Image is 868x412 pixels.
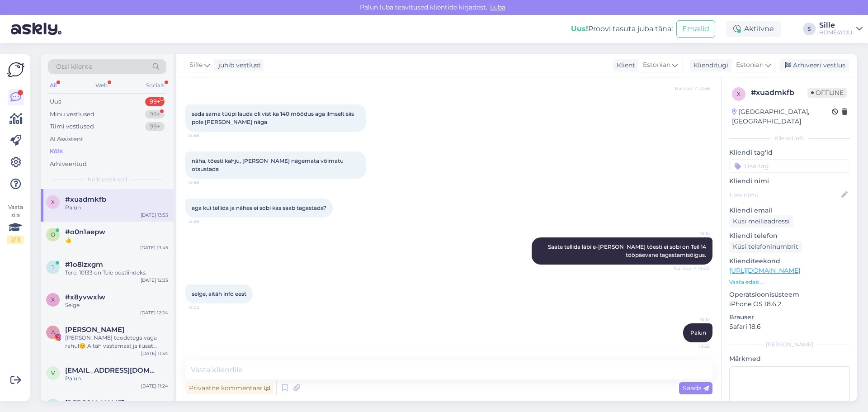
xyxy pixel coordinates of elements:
[729,206,850,215] p: Kliendi email
[141,277,168,284] div: [DATE] 12:33
[729,266,800,275] a: [URL][DOMAIN_NAME]
[729,299,850,309] p: iPhone OS 18.6.2
[819,22,863,36] a: SilleHOME4YOU
[729,176,850,186] p: Kliendi nimi
[732,107,832,126] div: [GEOGRAPHIC_DATA], [GEOGRAPHIC_DATA]
[807,88,847,98] span: Offline
[51,329,55,336] span: A
[192,110,355,125] span: seda sama tüüpi lauda oli vist ka 140 mõõdus aga ilmselt siis pole [PERSON_NAME] näga
[7,203,24,244] div: Vaata siia
[736,60,764,70] span: Estonian
[145,97,165,106] div: 99+
[192,290,246,297] span: selge, aitäh info eest
[819,22,853,29] div: Sille
[675,85,710,92] span: Nähtud ✓ 12:56
[192,157,345,172] span: näha, tõesti kahju, [PERSON_NAME] nägemata võimatu otsustada
[145,110,165,119] div: 99+
[94,80,109,91] div: Web
[65,204,168,212] div: Palun
[571,24,588,33] b: Uus!
[52,264,54,270] span: 1
[729,159,850,173] input: Lisa tag
[65,260,103,269] span: #1o8lzxgm
[188,218,222,225] span: 12:59
[676,230,710,237] span: Sille
[50,147,63,156] div: Kõik
[729,215,793,227] div: Küsi meiliaadressi
[676,20,715,38] button: Emailid
[141,350,168,357] div: [DATE] 11:34
[779,59,849,71] div: Arhiveeri vestlus
[65,195,106,204] span: #xuadmkfb
[729,354,850,364] p: Märkmed
[51,369,55,376] span: v
[548,243,708,258] span: Saate tellida läbi e-[PERSON_NAME] tõesti ei sobi on Teil 14 tööpäevane tagastamisõigus.
[50,97,61,106] div: Uus
[144,80,166,91] div: Socials
[65,366,159,374] span: virgevarilepp@gmail.com
[188,304,222,311] span: 13:02
[65,326,124,334] span: Annabel Trifanov
[65,236,168,244] div: 👍
[188,132,222,139] span: 12:58
[141,383,168,389] div: [DATE] 11:24
[643,60,670,70] span: Estonian
[215,61,261,70] div: juhib vestlust
[751,87,807,98] div: # xuadmkfb
[674,265,710,272] span: Nähtud ✓ 13:00
[65,399,124,407] span: Sten Märtson
[487,3,508,11] span: Luba
[51,231,55,238] span: o
[189,60,203,70] span: Sille
[188,179,222,186] span: 12:58
[7,236,24,244] div: 2 / 3
[140,309,168,316] div: [DATE] 12:24
[729,278,850,286] p: Vaata edasi ...
[141,212,168,218] div: [DATE] 13:55
[65,228,105,236] span: #o0n1aepw
[613,61,635,70] div: Klient
[185,382,274,394] div: Privaatne kommentaar
[729,241,802,253] div: Küsi telefoninumbrit
[730,190,840,200] input: Lisa nimi
[145,122,165,131] div: 99+
[192,204,326,211] span: aga kui tellida ja nähes ei sobi kas saab tagastada?
[729,290,850,299] p: Operatsioonisüsteem
[7,61,24,78] img: Askly Logo
[690,329,706,336] span: Palun
[65,269,168,277] div: Tere, 10133 on Teie postiindeks.
[729,313,850,322] p: Brauser
[729,341,850,349] div: [PERSON_NAME]
[571,24,673,34] div: Proovi tasuta juba täna:
[56,62,92,71] span: Otsi kliente
[729,148,850,157] p: Kliendi tag'id
[803,23,816,35] div: S
[88,175,127,184] span: Kõik vestlused
[50,160,87,169] div: Arhiveeritud
[676,316,710,323] span: Sille
[683,384,709,392] span: Saada
[50,110,94,119] div: Minu vestlused
[48,80,58,91] div: All
[729,256,850,266] p: Klienditeekond
[51,296,55,303] span: x
[726,21,781,37] div: Aktiivne
[676,343,710,350] span: 13:55
[729,231,850,241] p: Kliendi telefon
[65,374,168,383] div: Palun.
[65,334,168,350] div: [PERSON_NAME] toodetega väga rahul😊 Aitäh vastamast ja ilusat päeva jätku!☀️
[50,122,94,131] div: Tiimi vestlused
[65,293,105,301] span: #x8yvwxlw
[50,135,83,144] div: AI Assistent
[729,322,850,331] p: Safari 18.6
[737,90,741,97] span: x
[729,134,850,142] div: Kliendi info
[690,61,728,70] div: Klienditugi
[51,199,55,205] span: x
[819,29,853,36] div: HOME4YOU
[65,301,168,309] div: Selge
[140,244,168,251] div: [DATE] 13:45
